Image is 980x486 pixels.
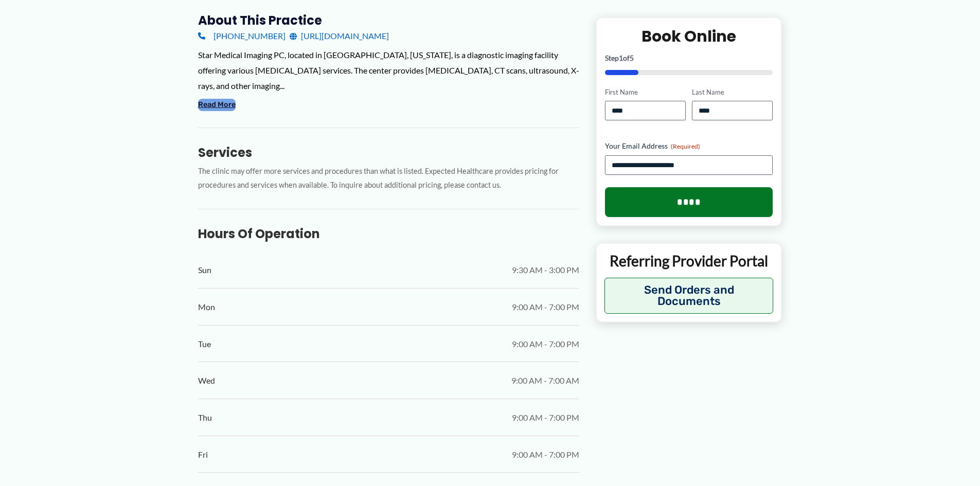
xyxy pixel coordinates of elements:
[671,142,700,150] span: (Required)
[511,373,579,388] span: 9:00 AM - 7:00 AM
[512,262,579,278] span: 9:30 AM - 3:00 PM
[605,26,773,46] h2: Book Online
[604,251,774,270] p: Referring Provider Portal
[198,410,212,425] span: Thu
[198,447,208,462] span: Fri
[198,47,579,93] div: Star Medical Imaging PC, located in [GEOGRAPHIC_DATA], [US_STATE], is a diagnostic imaging facili...
[198,373,215,388] span: Wed
[605,54,773,61] p: Step of
[512,299,579,315] span: 9:00 AM - 7:00 PM
[605,141,773,151] label: Your Email Address
[512,447,579,462] span: 9:00 AM - 7:00 PM
[512,410,579,425] span: 9:00 AM - 7:00 PM
[198,99,236,111] button: Read More
[198,226,579,242] h3: Hours of Operation
[198,262,211,278] span: Sun
[604,278,774,314] button: Send Orders and Documents
[630,53,634,62] span: 5
[198,336,211,352] span: Tue
[198,12,579,28] h3: About this practice
[198,145,579,160] h3: Services
[512,336,579,352] span: 9:00 AM - 7:00 PM
[198,299,215,315] span: Mon
[619,53,623,62] span: 1
[290,28,389,44] a: [URL][DOMAIN_NAME]
[692,87,773,97] label: Last Name
[198,28,286,44] a: [PHONE_NUMBER]
[198,165,579,192] p: The clinic may offer more services and procedures than what is listed. Expected Healthcare provid...
[605,87,686,97] label: First Name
